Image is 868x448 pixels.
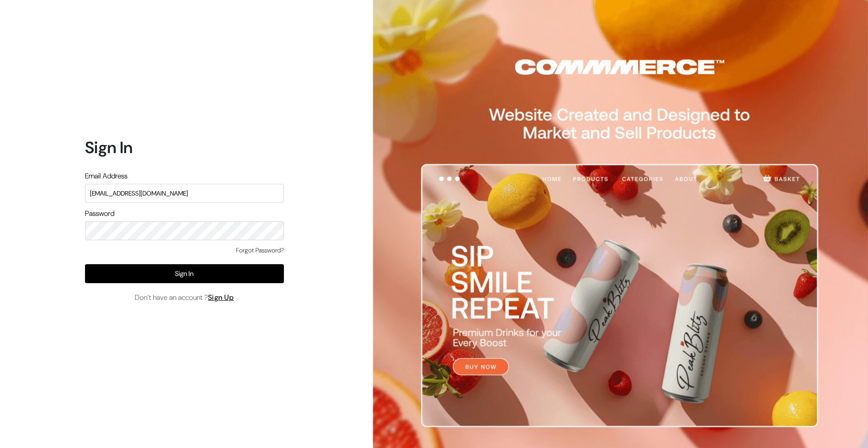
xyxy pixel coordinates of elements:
[85,171,127,182] label: Email Address
[135,292,234,303] span: Don’t have an account ?
[85,138,284,157] h1: Sign In
[85,208,114,219] label: Password
[85,264,284,283] button: Sign In
[236,246,284,255] a: Forgot Password?
[208,293,234,302] a: Sign Up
